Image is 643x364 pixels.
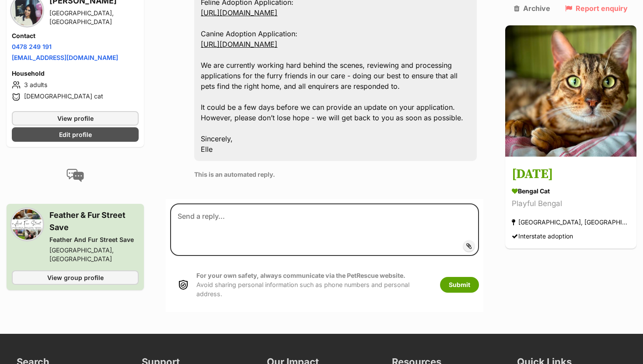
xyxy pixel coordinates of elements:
li: [DEMOGRAPHIC_DATA] cat [12,92,139,102]
a: [DATE] Bengal Cat Playful Bengal [GEOGRAPHIC_DATA], [GEOGRAPHIC_DATA] Interstate adoption [505,158,636,249]
div: Playful Bengal [512,198,630,210]
a: [EMAIL_ADDRESS][DOMAIN_NAME] [12,54,118,61]
div: Bengal Cat [512,187,630,196]
strong: For your own safety, always communicate via the PetRescue website. [196,272,405,279]
img: conversation-icon-4a6f8262b818ee0b60e3300018af0b2d0b884aa5de6e9bcb8d3d4eeb1a70a7c4.svg [66,169,84,182]
a: [URL][DOMAIN_NAME] [201,8,277,17]
p: This is an automated reply. [194,170,477,179]
a: View profile [12,111,139,126]
div: [GEOGRAPHIC_DATA], [GEOGRAPHIC_DATA] [512,217,630,228]
h4: Contact [12,31,139,40]
p: Avoid sharing personal information such as phone numbers and personal address. [196,271,431,299]
button: Submit [440,277,479,293]
a: [URL][DOMAIN_NAME] [201,40,277,49]
li: 3 adults [12,80,139,90]
h4: Household [12,69,139,78]
img: Raja [505,25,636,157]
div: Interstate adoption [512,231,573,242]
h3: Feather & Fur Street Save [49,209,139,234]
a: Archive [514,4,550,12]
div: [GEOGRAPHIC_DATA], [GEOGRAPHIC_DATA] [49,246,139,263]
span: Edit profile [59,130,92,139]
a: Report enquiry [565,4,628,12]
a: View group profile [12,270,139,285]
h3: [DATE] [512,165,630,185]
img: Feather And Fur Street Save profile pic [12,209,42,240]
a: Edit profile [12,127,139,142]
a: 0478 249 191 [12,43,52,50]
span: View group profile [47,273,104,282]
span: View profile [57,114,94,123]
div: [GEOGRAPHIC_DATA], [GEOGRAPHIC_DATA] [49,9,139,26]
div: Feather And Fur Street Save [49,235,139,244]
